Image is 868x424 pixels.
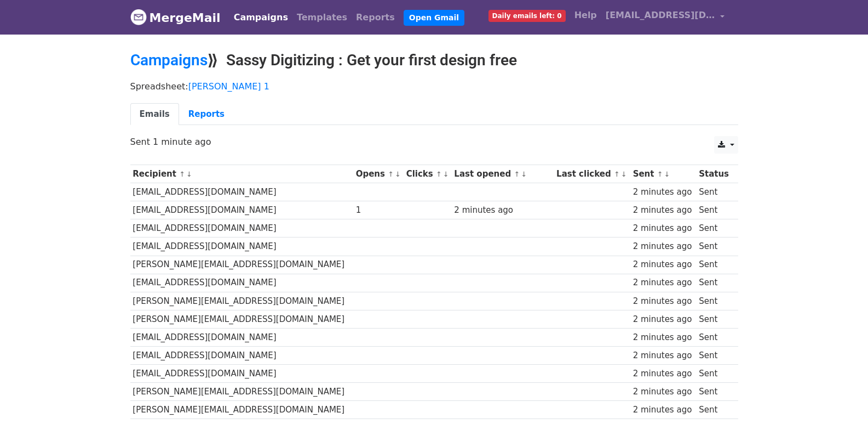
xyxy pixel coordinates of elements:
[696,238,732,256] td: Sent
[696,328,732,346] td: Sent
[292,7,352,29] a: Templates
[633,186,694,199] div: 2 minutes ago
[130,165,353,183] th: Recipient
[179,103,234,126] a: Reports
[488,10,566,22] span: Daily emails left: 0
[633,276,694,289] div: 2 minutes ago
[696,292,732,310] td: Sent
[696,256,732,274] td: Sent
[570,4,601,26] a: Help
[452,165,554,183] th: Last opened
[633,258,694,271] div: 2 minutes ago
[696,401,732,419] td: Sent
[633,313,694,326] div: 2 minutes ago
[130,310,353,328] td: [PERSON_NAME][EMAIL_ADDRESS][DOMAIN_NAME]
[443,170,449,178] a: ↓
[179,170,185,178] a: ↑
[696,165,732,183] th: Status
[404,10,464,26] a: Open Gmail
[186,170,192,178] a: ↓
[130,365,353,383] td: [EMAIL_ADDRESS][DOMAIN_NAME]
[696,274,732,292] td: Sent
[696,219,732,238] td: Sent
[696,310,732,328] td: Sent
[130,238,353,256] td: [EMAIL_ADDRESS][DOMAIN_NAME]
[521,170,527,178] a: ↓
[614,170,620,178] a: ↑
[353,165,404,183] th: Opens
[633,331,694,344] div: 2 minutes ago
[696,201,732,219] td: Sent
[130,9,147,25] img: MergeMail logo
[633,349,694,362] div: 2 minutes ago
[130,201,353,219] td: [EMAIL_ADDRESS][DOMAIN_NAME]
[436,170,442,178] a: ↑
[130,183,353,201] td: [EMAIL_ADDRESS][DOMAIN_NAME]
[130,383,353,401] td: [PERSON_NAME][EMAIL_ADDRESS][DOMAIN_NAME]
[130,292,353,310] td: [PERSON_NAME][EMAIL_ADDRESS][DOMAIN_NAME]
[633,204,694,217] div: 2 minutes ago
[633,368,694,380] div: 2 minutes ago
[130,256,353,274] td: [PERSON_NAME][EMAIL_ADDRESS][DOMAIN_NAME]
[696,347,732,365] td: Sent
[657,170,663,178] a: ↑
[130,51,738,70] h2: ⟫ Sassy Digitizing : Get your first design free
[229,7,292,29] a: Campaigns
[554,165,630,183] th: Last clicked
[633,295,694,308] div: 2 minutes ago
[633,404,694,416] div: 2 minutes ago
[352,7,399,29] a: Reports
[630,165,697,183] th: Sent
[454,204,551,217] div: 2 minutes ago
[633,240,694,253] div: 2 minutes ago
[404,165,452,183] th: Clicks
[130,401,353,419] td: [PERSON_NAME][EMAIL_ADDRESS][DOMAIN_NAME]
[130,219,353,238] td: [EMAIL_ADDRESS][DOMAIN_NAME]
[130,6,221,29] a: MergeMail
[130,136,738,148] p: Sent 1 minute ago
[130,81,738,92] p: Spreadsheet:
[696,183,732,201] td: Sent
[633,386,694,398] div: 2 minutes ago
[633,222,694,235] div: 2 minutes ago
[514,170,520,178] a: ↑
[606,9,715,22] span: [EMAIL_ADDRESS][DOMAIN_NAME]
[395,170,401,178] a: ↓
[621,170,627,178] a: ↓
[130,347,353,365] td: [EMAIL_ADDRESS][DOMAIN_NAME]
[130,51,208,69] a: Campaigns
[130,328,353,346] td: [EMAIL_ADDRESS][DOMAIN_NAME]
[130,103,179,126] a: Emails
[696,383,732,401] td: Sent
[130,274,353,292] td: [EMAIL_ADDRESS][DOMAIN_NAME]
[356,204,401,217] div: 1
[601,4,729,30] a: [EMAIL_ADDRESS][DOMAIN_NAME]
[188,81,269,92] a: [PERSON_NAME] 1
[813,371,868,424] iframe: Chat Widget
[484,4,570,26] a: Daily emails left: 0
[388,170,394,178] a: ↑
[696,365,732,383] td: Sent
[664,170,670,178] a: ↓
